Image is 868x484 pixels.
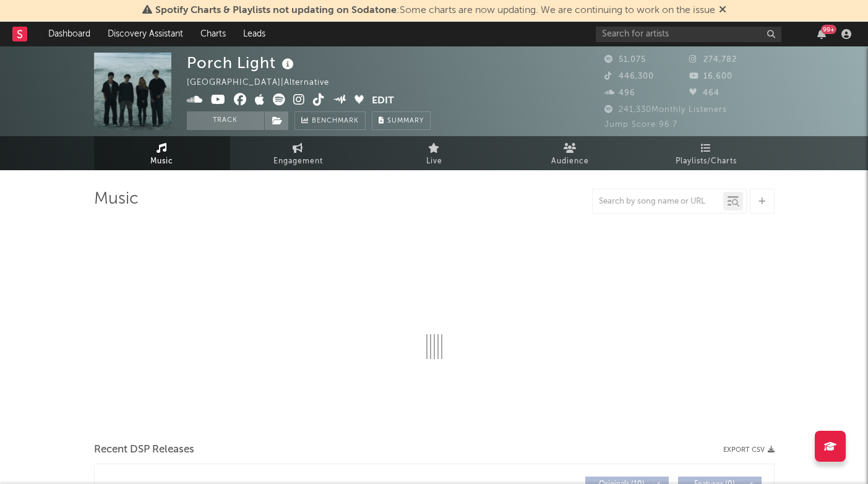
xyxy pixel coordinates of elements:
button: 99+ [817,29,826,39]
a: Live [366,136,502,170]
div: 99 + [821,25,836,34]
span: 51,075 [604,56,646,64]
span: 241,330 Monthly Listeners [604,106,727,114]
span: 16,600 [689,72,733,80]
a: Playlists/Charts [638,136,775,170]
span: Dismiss [719,6,726,15]
a: Dashboard [40,22,99,46]
div: [GEOGRAPHIC_DATA] | Alternative [187,76,343,90]
span: 464 [689,89,720,97]
a: Discovery Assistant [99,22,192,46]
span: : Some charts are now updating. We are continuing to work on the issue [155,6,715,15]
span: Audience [551,154,589,169]
a: Charts [192,22,234,46]
span: Spotify Charts & Playlists not updating on Sodatone [155,6,397,15]
button: Edit [372,93,394,109]
button: Export CSV [723,446,775,454]
span: 496 [604,89,635,97]
span: 274,782 [689,56,737,64]
input: Search for artists [596,27,781,42]
span: Live [426,154,442,169]
a: Benchmark [294,111,366,130]
div: Porch Light [187,53,297,73]
span: Engagement [273,154,323,169]
a: Music [94,136,230,170]
span: 446,300 [604,72,654,80]
a: Engagement [230,136,366,170]
button: Track [187,111,264,130]
span: Recent DSP Releases [94,443,194,457]
span: Jump Score: 96.7 [604,121,677,129]
span: Benchmark [312,114,359,129]
span: Music [150,154,173,169]
a: Audience [502,136,638,170]
input: Search by song name or URL [593,197,723,207]
a: Leads [234,22,274,46]
span: Summary [387,118,424,124]
button: Summary [372,111,431,130]
span: Playlists/Charts [676,154,737,169]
